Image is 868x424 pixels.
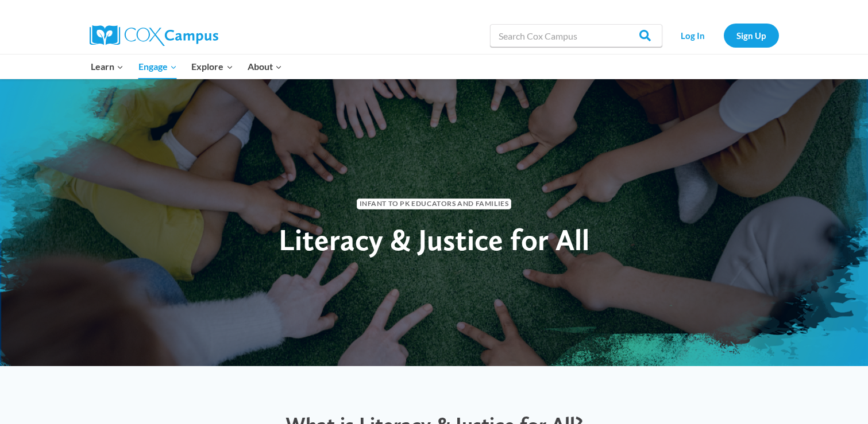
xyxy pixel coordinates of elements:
span: Explore [191,59,233,74]
span: Literacy & Justice for All [279,221,589,258]
a: Log In [668,24,718,47]
img: Cox Campus [90,25,218,46]
nav: Secondary Navigation [668,24,779,47]
input: Search Cox Campus [490,24,662,47]
span: Engage [138,59,177,74]
a: Sign Up [724,24,779,47]
span: About [248,59,282,74]
nav: Primary Navigation [84,55,290,79]
span: Learn [91,59,124,74]
span: Infant to PK Educators and Families [357,199,512,209]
